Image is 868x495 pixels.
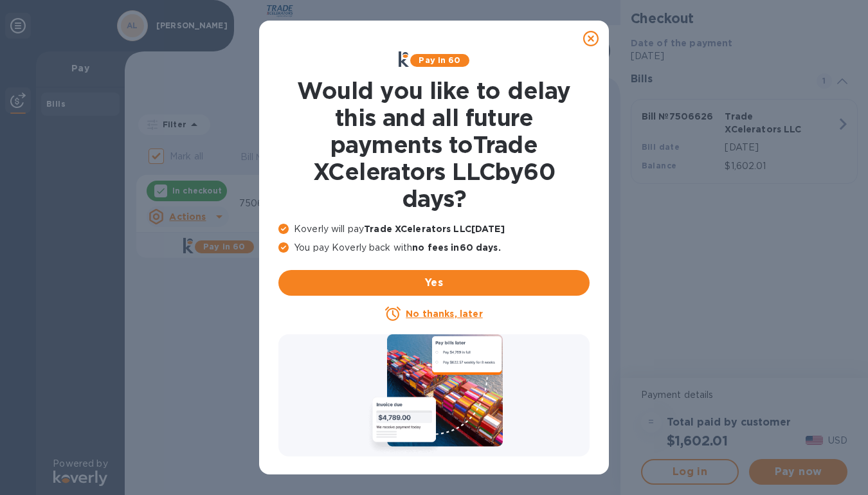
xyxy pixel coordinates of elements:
[412,242,500,253] b: no fees in 60 days .
[278,77,590,212] h1: Would you like to delay this and all future payments to Trade XCelerators LLC by 60 days ?
[278,270,590,296] button: Yes
[289,275,579,291] span: Yes
[278,241,590,255] p: You pay Koverly back with
[406,309,482,319] u: No thanks, later
[419,55,460,65] b: Pay in 60
[364,224,505,234] b: Trade XCelerators LLC [DATE]
[278,222,590,236] p: Koverly will pay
